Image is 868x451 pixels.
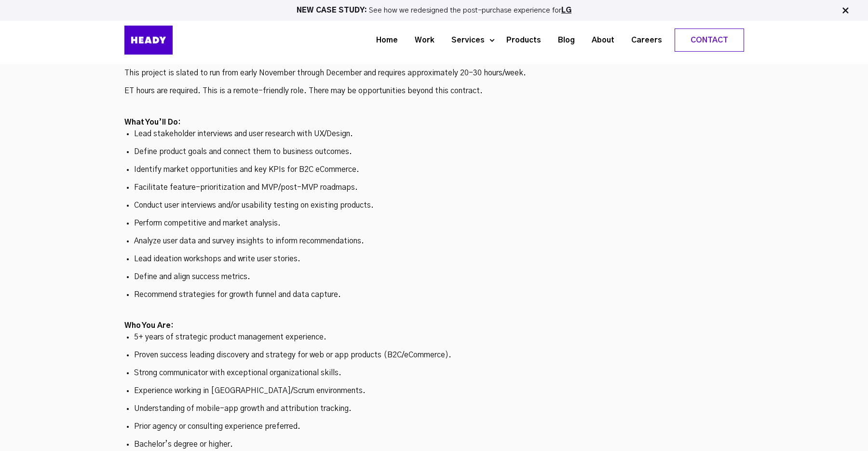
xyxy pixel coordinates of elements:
p: Define and align success metrics. [134,272,734,282]
p: Experience working in [GEOGRAPHIC_DATA]/Scrum environments. [134,386,734,396]
a: Services [439,31,489,49]
p: Bachelor’s degree or higher. [134,439,734,450]
h2: What You’ll Do: [124,116,744,129]
p: Prior agency or consulting experience preferred. [134,422,734,432]
p: Recommend strategies for growth funnel and data capture. [134,290,734,300]
p: Identify market opportunities and key KPIs for B2C eCommerce. [134,165,734,175]
p: Perform competitive and market analysis. [134,218,734,228]
p: Strong communicator with exceptional organizational skills. [134,368,734,378]
a: Home [364,31,403,49]
p: Analyze user data and survey insights to inform recommendations. [134,236,734,246]
img: Heady_Logo_Web-01 (1) [124,26,173,55]
p: Facilitate feature-prioritization and MVP/post-MVP roadmaps. [134,183,734,193]
a: About [580,31,619,49]
strong: NEW CASE STUDY: [297,7,369,14]
p: See how we redesigned the post-purchase experience for [4,7,864,14]
a: LG [561,7,571,14]
p: Conduct user interviews and/or usability testing on existing products. [134,200,734,211]
p: Define product goals and connect them to business outcomes. [134,147,734,157]
a: Products [494,31,546,49]
p: Lead ideation workshops and write user stories. [134,254,734,264]
img: Close Bar [841,6,850,15]
p: This project is slated to run from early November through December and requires approximately 20-... [124,68,744,78]
a: Work [403,31,439,49]
div: Navigation Menu [197,28,744,52]
a: Contact [675,29,744,51]
p: Lead stakeholder interviews and user research with UX/Design. [134,129,734,139]
a: Careers [619,31,667,49]
h2: Who You Are: [124,320,744,332]
p: 5+ years of strategic product management experience. [134,332,734,342]
p: Proven success leading discovery and strategy for web or app products (B2C/eCommerce). [134,350,734,360]
p: Understanding of mobile-app growth and attribution tracking. [134,404,734,414]
a: Blog [546,31,580,49]
p: ET hours are required. This is a remote-friendly role. There may be opportunities beyond this con... [124,86,744,96]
